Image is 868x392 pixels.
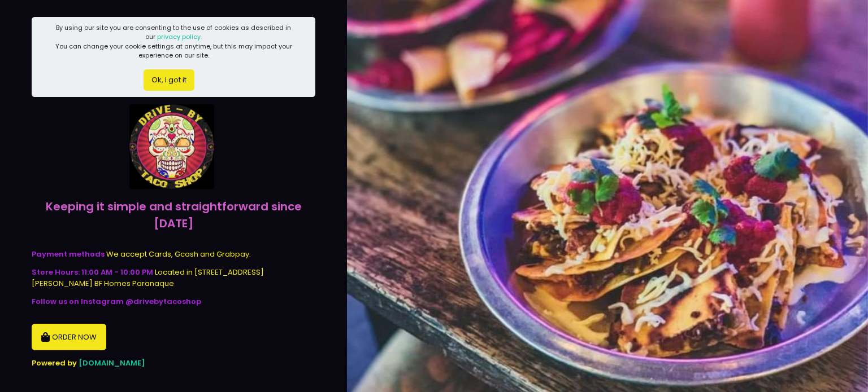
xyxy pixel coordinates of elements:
[157,32,202,41] a: privacy policy.
[32,267,315,289] div: Located in [STREET_ADDRESS][PERSON_NAME] BF Homes Paranaque
[32,249,105,259] b: Payment methods
[32,324,106,351] button: ORDER NOW
[79,358,145,368] a: [DOMAIN_NAME]
[32,358,315,369] div: Powered by
[144,69,194,91] button: Ok, I got it
[32,296,201,307] b: Follow us on Instagram @drivebytacoshop
[129,104,214,189] img: Drive - By Taco Shop
[32,189,315,241] div: Keeping it simple and straightforward since [DATE]
[51,23,297,60] div: By using our site you are consenting to the use of cookies as described in our You can change you...
[32,249,315,260] div: We accept Cards, Gcash and Grabpay.
[32,267,153,278] b: Store Hours: 11:00 AM - 10:00 PM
